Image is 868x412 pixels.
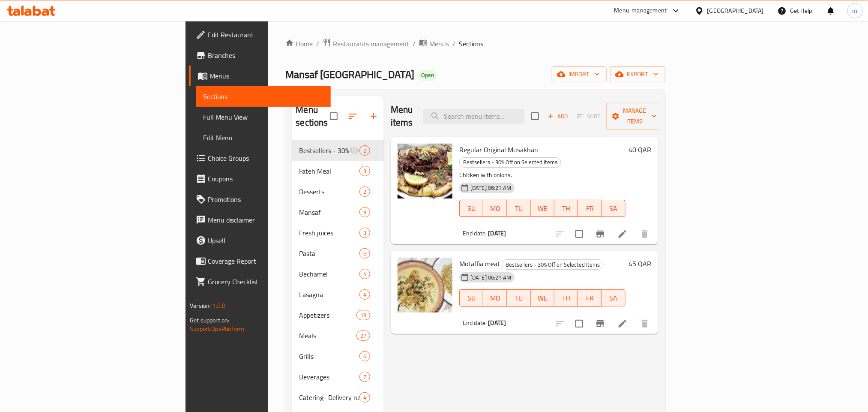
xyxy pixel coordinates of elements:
[459,200,483,217] button: SU
[292,284,384,305] div: Lasagna4
[208,30,323,40] span: Edit Restaurant
[292,181,384,202] div: Desserts2
[418,70,437,81] div: Open
[292,161,384,181] div: Fateh Meal3
[333,39,409,49] span: Restaurants management
[359,145,370,156] div: items
[459,143,538,156] span: Regular Original Musakhan
[602,200,626,217] button: SA
[467,274,515,282] span: [DATE] 06:21 AM
[299,269,359,279] span: Bechamel
[299,289,359,300] span: Lasagna
[360,373,370,381] span: 7
[360,229,370,237] span: 3
[359,351,370,361] div: items
[323,38,409,49] a: Restaurants management
[292,264,384,284] div: Bechamel4
[299,372,359,382] span: Beverages
[487,202,503,215] span: MO
[359,228,370,238] div: items
[507,289,530,307] button: TU
[208,235,323,246] span: Upsell
[196,86,330,107] a: Sections
[208,153,323,163] span: Choice Groups
[299,166,359,176] span: Fateh Meal
[391,103,413,129] h2: Menu items
[359,372,370,382] div: items
[463,202,480,215] span: SU
[292,202,384,223] div: Mansaf9
[360,270,370,278] span: 4
[189,189,330,210] a: Promotions
[359,186,370,197] div: items
[605,202,622,215] span: SA
[546,111,569,121] span: Add
[203,91,323,102] span: Sections
[558,292,575,304] span: TH
[299,310,356,320] div: Appetizers
[189,251,330,271] a: Coverage Report
[487,292,503,304] span: MO
[507,200,530,217] button: TU
[617,69,658,80] span: export
[208,215,323,225] span: Menu disclaimer
[558,202,575,215] span: TH
[602,289,626,307] button: SA
[189,210,330,230] a: Menu disclaimer
[208,277,323,287] span: Grocery Checklist
[189,148,330,168] a: Choice Groups
[299,392,359,403] div: Catering- Delivery next Day
[292,137,384,411] nav: Menu sections
[578,200,602,217] button: FR
[590,224,611,244] button: Branch-specific-item
[554,289,578,307] button: TH
[544,110,572,123] button: Add
[531,289,554,307] button: WE
[554,200,578,217] button: TH
[531,200,554,217] button: WE
[463,292,480,304] span: SU
[189,271,330,292] a: Grocery Checklist
[360,167,370,175] span: 3
[292,140,384,161] div: Bestsellers - 30% Off on Selected Items2
[614,6,667,16] div: Menu-management
[423,109,524,124] input: search
[635,313,655,334] button: delete
[534,202,551,215] span: WE
[325,107,343,125] span: Select all sections
[299,207,359,217] span: Mansaf
[203,112,323,122] span: Full Menu View
[360,394,370,402] span: 4
[572,110,606,123] span: Select section first
[452,39,455,49] li: /
[292,305,384,325] div: Appetizers13
[299,351,359,361] div: Grills
[483,200,507,217] button: MO
[570,225,588,243] span: Select to update
[570,315,588,333] span: Select to update
[413,39,416,49] li: /
[203,132,323,143] span: Edit Menu
[357,311,370,319] span: 13
[285,65,414,84] span: Mansaf [GEOGRAPHIC_DATA]
[356,310,370,320] div: items
[360,291,370,299] span: 4
[629,258,652,270] h6: 45 QAR
[463,228,487,239] span: End date:
[196,107,330,127] a: Full Menu View
[299,248,359,259] div: Pasta
[292,223,384,243] div: Fresh juices3
[459,170,626,180] p: Chicken with onions.
[349,145,359,156] svg: Inactive section
[189,168,330,189] a: Coupons
[502,260,603,270] span: Bestsellers - 30% Off on Selected Items
[459,39,483,49] span: Sections
[285,38,665,49] nav: breadcrumb
[208,194,323,204] span: Promotions
[613,105,657,127] span: Manage items
[559,69,600,80] span: import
